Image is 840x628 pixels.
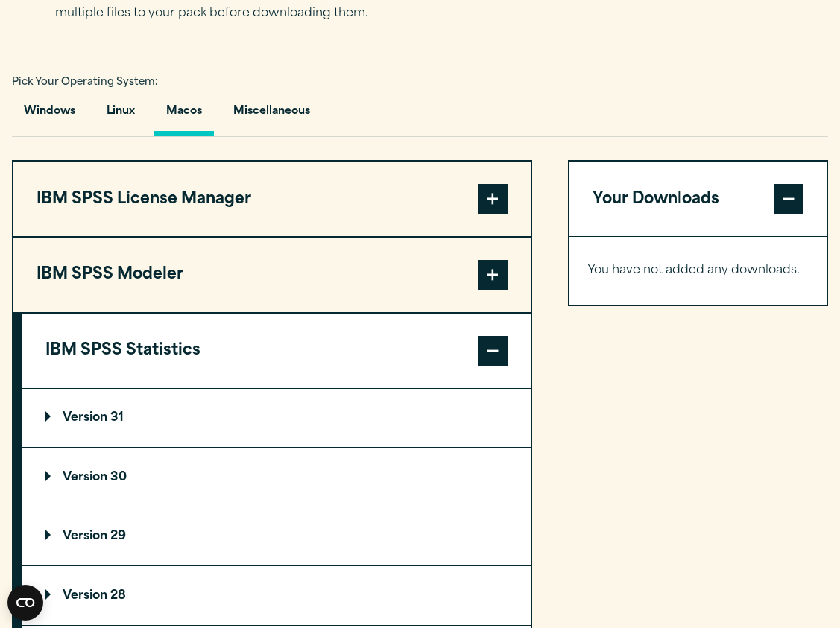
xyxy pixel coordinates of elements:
[45,590,126,602] p: Version 28
[569,162,827,236] button: Your Downloads
[12,94,87,136] button: Windows
[22,448,531,507] summary: Version 30
[12,77,158,87] span: Pick Your Operating System:
[569,236,827,305] div: Your Downloads
[22,507,531,566] summary: Version 29
[45,530,126,542] p: Version 29
[22,389,531,448] summary: Version 31
[95,94,147,136] button: Linux
[7,585,43,621] button: Open CMP widget
[45,412,124,424] p: Version 31
[221,94,322,136] button: Miscellaneous
[22,566,531,625] summary: Version 28
[13,162,531,236] button: IBM SPSS License Manager
[45,472,127,483] p: Version 30
[22,314,531,388] button: IBM SPSS Statistics
[154,94,214,136] button: Macos
[587,260,809,282] p: You have not added any downloads.
[13,238,531,312] button: IBM SPSS Modeler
